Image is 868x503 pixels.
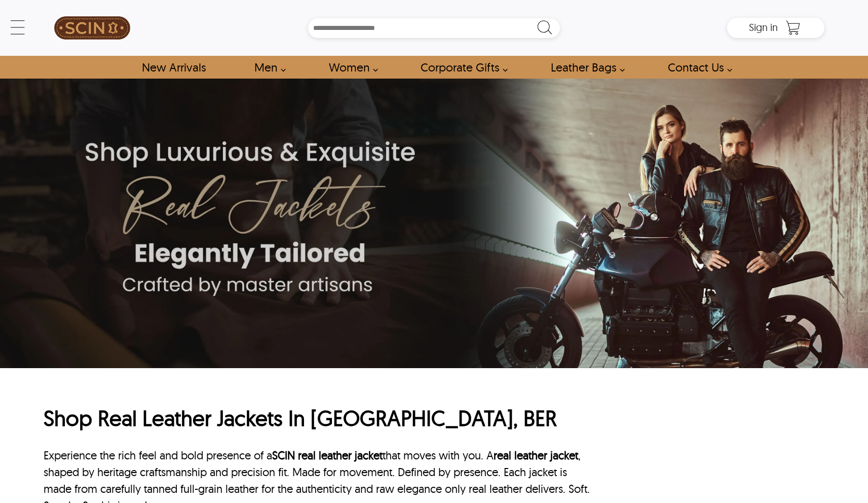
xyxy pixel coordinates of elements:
a: Shopping Cart [783,20,803,35]
a: Shop Women Leather Jackets [317,56,384,79]
a: Shop Leather Bags [539,56,630,79]
a: shop men's leather jackets [243,56,291,79]
a: contact-us [656,56,738,79]
a: Shop New Arrivals [130,56,217,79]
a: SCIN [272,448,295,462]
span: Sign in [749,21,778,33]
a: SCIN [44,5,141,51]
h1: Shop Real Leather Jackets In [GEOGRAPHIC_DATA], BER [44,405,590,433]
img: SCIN [54,5,130,51]
a: real leather jacket [298,448,383,462]
a: Shop Leather Corporate Gifts [409,56,513,79]
a: real leather jacket [494,448,578,462]
a: Sign in [749,24,778,32]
